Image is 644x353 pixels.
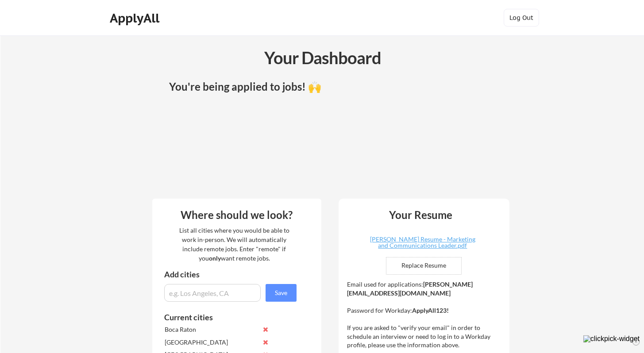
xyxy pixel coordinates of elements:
[370,236,475,249] div: [PERSON_NAME] Resume - Marketing and Communications Leader.pdf
[164,270,299,278] div: Add cities
[377,210,465,220] div: Your Resume
[174,226,295,263] div: List all cities where you would be able to work in-person. We will automatically include remote j...
[504,9,539,27] button: Log Out
[169,81,488,92] div: You're being applied to jobs! 🙌
[347,280,503,349] div: Email used for applications: Password for Workday: If you are asked to "verify your email" in ord...
[164,313,287,321] div: Current cities
[370,236,475,250] a: [PERSON_NAME] Resume - Marketing and Communications Leader.pdf
[1,45,644,70] div: Your Dashboard
[154,210,319,220] div: Where should we look?
[209,254,221,262] strong: only
[347,280,473,297] strong: [PERSON_NAME][EMAIL_ADDRESS][DOMAIN_NAME]
[164,284,261,302] input: e.g. Los Angeles, CA
[412,307,449,314] strong: ApplyAll123!
[165,325,258,334] div: Boca Raton
[266,284,297,302] button: Save
[110,11,162,26] div: ApplyAll
[165,338,258,347] div: [GEOGRAPHIC_DATA]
